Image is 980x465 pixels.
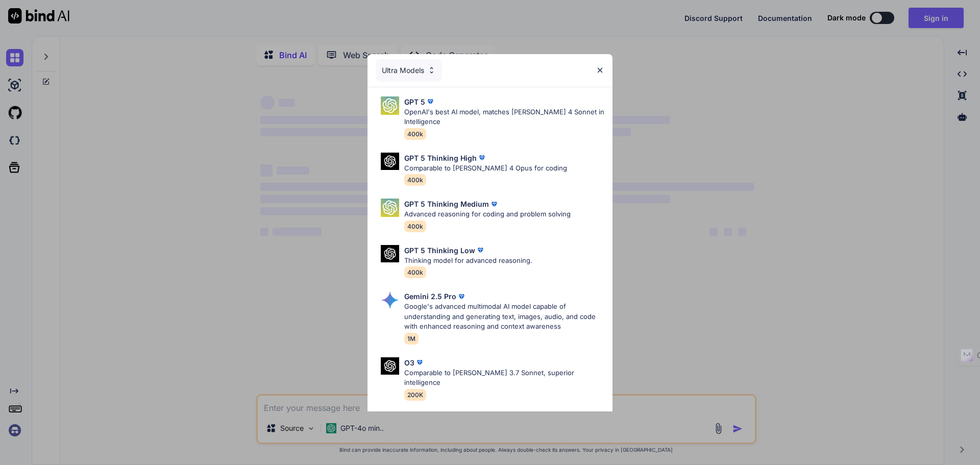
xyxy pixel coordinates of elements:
img: Pick Models [381,199,399,217]
p: Gemini 2.5 Pro [404,291,456,302]
p: GPT 5 Thinking Medium [404,199,489,209]
p: Advanced reasoning for coding and problem solving [404,209,571,219]
p: Thinking model for advanced reasoning. [404,256,532,266]
p: Comparable to [PERSON_NAME] 3.7 Sonnet, superior intelligence [404,368,604,388]
img: premium [456,291,467,302]
img: Pick Models [381,96,399,115]
img: Pick Models [381,357,399,375]
span: 200K [404,389,426,401]
img: premium [425,96,435,107]
span: 400k [404,221,426,232]
img: Pick Models [381,153,399,170]
img: premium [475,245,485,255]
img: premium [489,199,499,209]
p: Google's advanced multimodal AI model capable of understanding and generating text, images, audio... [404,302,604,332]
p: O3 [404,357,414,368]
span: 400k [404,266,426,278]
p: GPT 5 [404,96,425,107]
span: 400k [404,128,426,140]
img: premium [477,153,487,163]
img: Pick Models [381,291,399,309]
img: Pick Models [381,245,399,263]
img: close [596,66,604,75]
p: GPT 5 Thinking High [404,153,477,163]
img: premium [414,357,425,368]
span: 400k [404,174,426,186]
p: GPT 5 Thinking Low [404,245,475,256]
div: Ultra Models [376,59,442,82]
p: OpenAI's best AI model, matches [PERSON_NAME] 4 Sonnet in Intelligence [404,107,604,127]
p: Comparable to [PERSON_NAME] 4 Opus for coding [404,163,567,174]
span: 1M [404,333,419,345]
img: Pick Models [427,66,436,75]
